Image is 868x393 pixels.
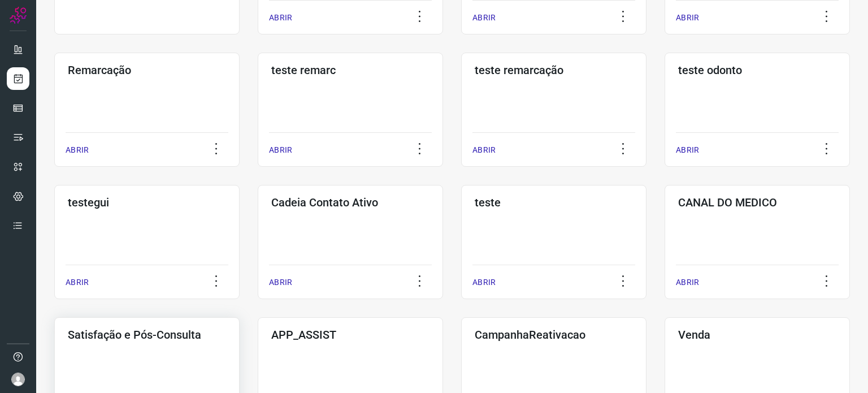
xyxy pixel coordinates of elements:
h3: Satisfação e Pós-Consulta [68,328,226,342]
p: ABRIR [66,277,89,288]
img: Logo [10,7,27,24]
h3: Cadeia Contato Ativo [271,196,429,209]
h3: Remarcação [68,63,226,77]
p: ABRIR [472,277,496,288]
h3: CampanhaReativacao [475,328,633,342]
h3: teste remarc [271,63,429,77]
img: avatar-user-boy.jpg [11,373,25,386]
p: ABRIR [269,144,292,156]
p: ABRIR [676,12,699,24]
p: ABRIR [676,144,699,156]
h3: testegui [68,196,226,209]
h3: CANAL DO MEDICO [678,196,836,209]
p: ABRIR [472,12,496,24]
p: ABRIR [269,277,292,288]
p: ABRIR [66,144,89,156]
p: ABRIR [269,12,292,24]
h3: Venda [678,328,836,342]
h3: teste remarcação [475,63,633,77]
p: ABRIR [676,277,699,288]
p: ABRIR [472,144,496,156]
h3: APP_ASSIST [271,328,429,342]
h3: teste odonto [678,63,836,77]
h3: teste [475,196,633,209]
